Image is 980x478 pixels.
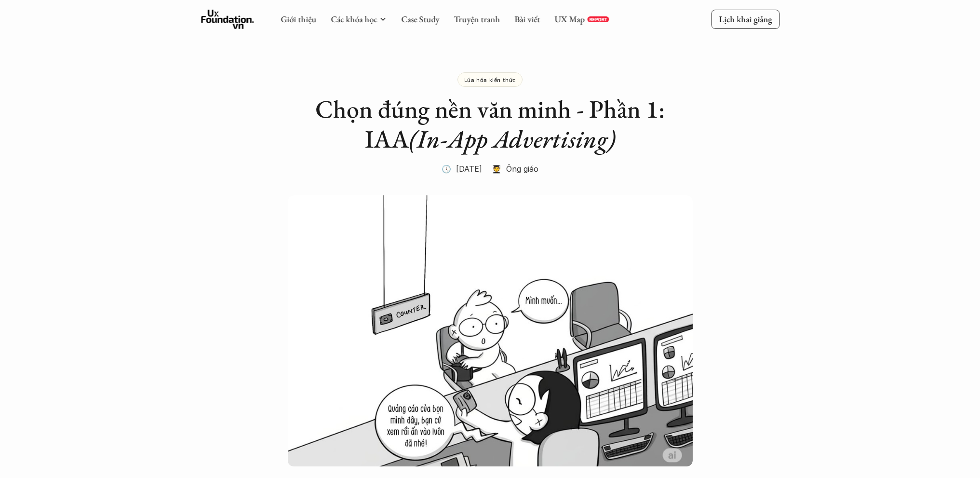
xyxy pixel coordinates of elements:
a: Bài viết [514,14,540,25]
p: Lúa hóa kiến thức [464,76,516,83]
h2: Chọn đúng nền văn minh - Phần 1: IAA [297,94,683,154]
em: (In-App Advertising) [409,123,616,155]
a: Lịch khai giảng [711,10,779,28]
p: REPORT [589,16,607,22]
a: Các khóa học [331,14,377,25]
a: Giới thiệu [281,14,316,25]
p: 🕔 [DATE] [442,162,482,176]
a: UX Map [554,14,585,25]
a: Truyện tranh [454,14,500,25]
a: Case Study [401,14,439,25]
p: 🧑‍🎓 Ông giáo [492,162,538,176]
p: Lịch khai giảng [719,14,772,25]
